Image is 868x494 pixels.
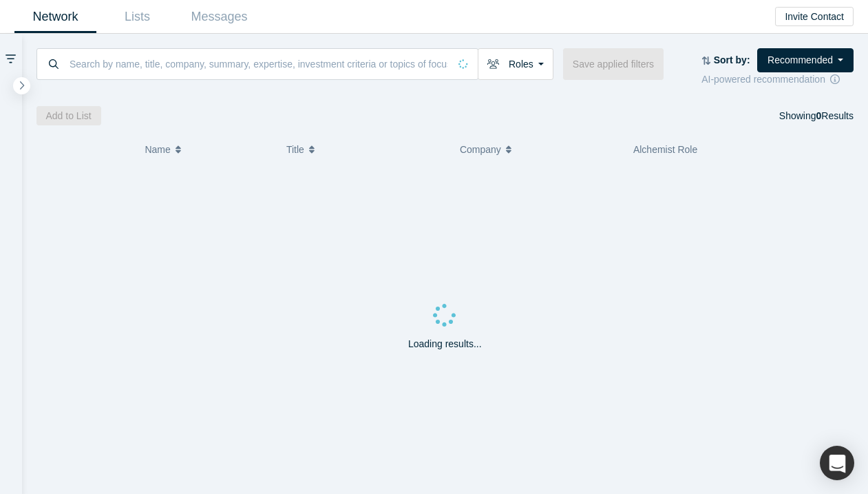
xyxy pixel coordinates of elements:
button: Company [460,135,619,164]
a: Messages [178,1,260,33]
strong: Sort by: [714,54,750,65]
span: Results [816,110,854,121]
button: Add to List [36,106,101,125]
button: Roles [478,48,553,80]
p: Loading results... [408,337,482,351]
a: Network [14,1,96,33]
button: Save applied filters [563,48,664,80]
span: Alchemist Role [633,144,697,155]
strong: 0 [816,110,822,121]
div: AI-powered recommendation [701,72,854,87]
span: Title [286,135,304,164]
span: Company [460,135,501,164]
button: Recommended [757,48,854,72]
input: Search by name, title, company, summary, expertise, investment criteria or topics of focus [68,48,449,80]
a: Lists [96,1,178,33]
button: Invite Contact [775,7,854,26]
button: Name [145,135,272,164]
div: Showing [779,106,854,125]
span: Name [145,135,170,164]
button: Title [286,135,445,164]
